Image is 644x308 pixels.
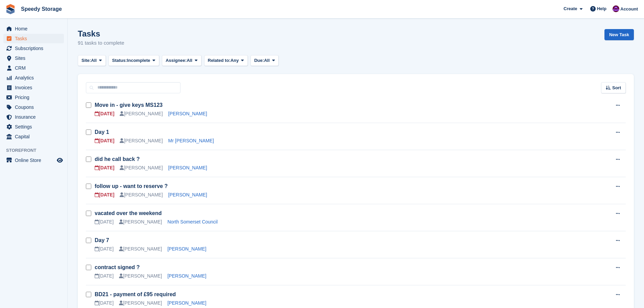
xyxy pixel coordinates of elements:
[3,132,64,141] a: menu
[3,24,64,33] a: menu
[3,156,64,165] a: menu
[95,110,114,117] div: [DATE]
[95,129,109,135] a: Day 1
[3,93,64,102] a: menu
[15,44,55,53] span: Subscriptions
[604,29,634,40] a: New Task
[3,73,64,82] a: menu
[95,102,163,108] a: Move in - give keys MS123
[15,83,55,92] span: Invoices
[95,218,114,226] div: [DATE]
[78,55,106,66] button: Site: All
[620,6,638,13] span: Account
[3,112,64,122] a: menu
[15,112,55,122] span: Insurance
[3,102,64,112] a: menu
[18,3,65,15] a: Speedy Storage
[264,57,270,64] span: All
[81,57,91,64] span: Site:
[168,138,214,143] a: Mr [PERSON_NAME]
[15,34,55,43] span: Tasks
[167,246,206,252] a: [PERSON_NAME]
[168,165,207,170] a: [PERSON_NAME]
[6,147,67,154] span: Storefront
[3,63,64,73] a: menu
[119,300,162,307] div: [PERSON_NAME]
[597,5,606,12] span: Help
[95,191,114,198] div: [DATE]
[120,137,163,144] div: [PERSON_NAME]
[15,93,55,102] span: Pricing
[119,273,162,280] div: [PERSON_NAME]
[95,164,114,171] div: [DATE]
[167,300,206,306] a: [PERSON_NAME]
[162,55,201,66] button: Assignee: All
[91,57,97,64] span: All
[95,264,140,270] a: contract signed ?
[119,218,162,226] div: [PERSON_NAME]
[95,156,140,162] a: did he call back ?
[120,110,163,117] div: [PERSON_NAME]
[120,164,163,171] div: [PERSON_NAME]
[95,137,114,144] div: [DATE]
[251,55,279,66] button: Due: All
[204,55,248,66] button: Related to: Any
[95,237,109,243] a: Day 7
[15,53,55,63] span: Sites
[95,291,176,297] a: BD21 - payment of £95 required
[167,273,206,279] a: [PERSON_NAME]
[231,57,239,64] span: Any
[15,73,55,82] span: Analytics
[15,102,55,112] span: Coupons
[95,210,162,216] a: vacated over the weekend
[3,34,64,43] a: menu
[5,4,16,14] img: stora-icon-8386f47178a22dfd0bd8f6a31ec36ba5ce8667c1dd55bd0f319d3a0aa187defe.svg
[612,85,621,91] span: Sort
[112,57,127,64] span: Status:
[109,55,159,66] button: Status: Incomplete
[168,192,207,197] a: [PERSON_NAME]
[3,53,64,63] a: menu
[613,5,619,12] img: Dan Jackson
[15,122,55,132] span: Settings
[564,5,577,12] span: Create
[119,245,162,253] div: [PERSON_NAME]
[3,122,64,132] a: menu
[56,156,64,164] a: Preview store
[95,300,114,307] div: [DATE]
[3,83,64,92] a: menu
[127,57,150,64] span: Incomplete
[78,29,124,38] h1: Tasks
[166,57,187,64] span: Assignee:
[95,245,114,253] div: [DATE]
[167,219,218,224] a: North Somerset Council
[187,57,192,64] span: All
[15,24,55,33] span: Home
[120,191,163,198] div: [PERSON_NAME]
[3,44,64,53] a: menu
[254,57,264,64] span: Due:
[168,111,207,116] a: [PERSON_NAME]
[208,57,231,64] span: Related to:
[15,63,55,73] span: CRM
[95,273,114,280] div: [DATE]
[15,132,55,141] span: Capital
[15,156,55,165] span: Online Store
[95,183,168,189] a: follow up - want to reserve ?
[78,39,124,47] p: 91 tasks to complete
